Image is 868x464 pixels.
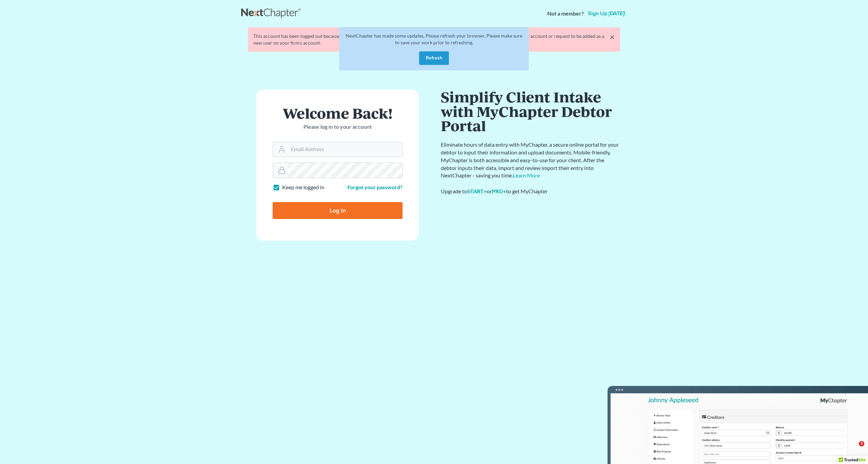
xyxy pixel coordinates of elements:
[467,188,487,194] a: START+
[513,172,540,178] a: Learn More
[273,202,403,219] input: Log In
[273,123,403,131] p: Please log in to your account
[253,33,615,46] div: This account has been logged out because someone new has initiated a new session with the same lo...
[492,188,506,194] a: PRO+
[419,51,449,65] button: Refresh
[859,441,864,446] span: 3
[282,184,324,191] label: Keep me logged in
[347,184,403,190] a: Forgot your password?
[547,10,584,18] strong: Not a member?
[441,141,620,179] p: Eliminate hours of data entry with MyChapter, a secure online portal for your debtor to input the...
[273,106,403,120] h1: Welcome Back!
[288,142,402,157] input: Email Address
[610,33,615,41] a: ×
[441,90,620,133] h1: Simplify Client Intake with MyChapter Debtor Portal
[441,188,620,195] div: Upgrade to or to get MyChapter
[587,11,627,16] a: Sign up [DATE]!
[346,33,522,45] span: NextChapter has made some updates. Please refresh your browser. Please make sure to save your wor...
[845,441,861,457] iframe: Intercom live chat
